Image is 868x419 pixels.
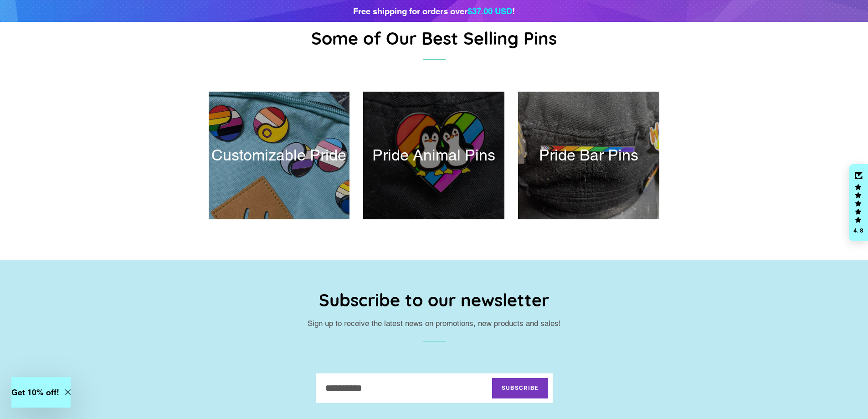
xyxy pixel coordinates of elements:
[492,378,548,398] button: Subscribe
[209,26,660,50] h2: Some of Our Best Selling Pins
[363,92,504,219] a: Pride Animal Pins
[467,6,512,16] span: $37.00 USD
[502,384,539,392] span: Subscribe
[353,5,515,17] div: Free shipping for orders over !
[209,317,660,330] p: Sign up to receive the latest news on promotions, new products and sales!
[849,164,868,242] div: Click to open Judge.me floating reviews tab
[209,92,350,219] a: Customizable Pride
[518,92,659,219] a: Pride Bar Pins
[209,288,660,312] h2: Subscribe to our newsletter
[853,228,864,233] div: 4.8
